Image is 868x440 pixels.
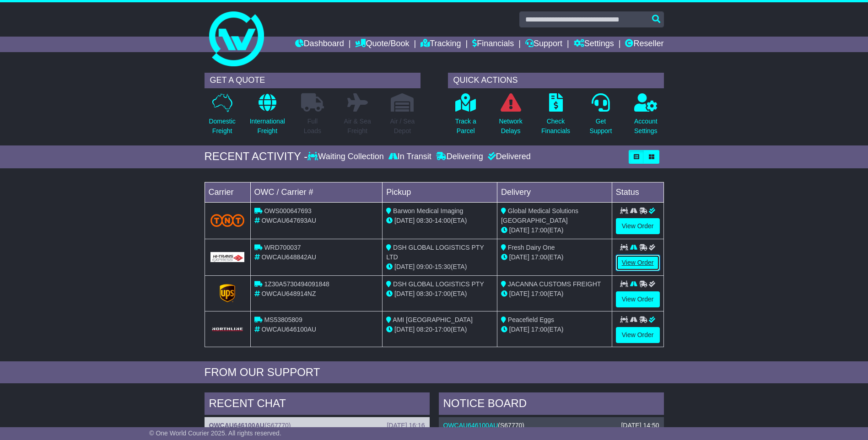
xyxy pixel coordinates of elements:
a: DomesticFreight [208,93,236,141]
a: AccountSettings [634,93,658,141]
span: [DATE] [509,226,529,234]
p: Get Support [589,117,612,136]
div: [DATE] 16:16 [387,422,425,429]
span: [DATE] [394,326,415,333]
span: [DATE] [509,290,529,297]
span: 14:00 [435,217,451,224]
img: TNT_Domestic.png [210,214,245,226]
span: JACANNA CUSTOMS FREIGHT [508,280,601,288]
span: OWCAU648842AU [261,253,316,261]
div: RECENT ACTIVITY - [205,150,308,163]
span: S67770 [267,422,289,429]
p: Track a Parcel [455,117,476,136]
span: 09:00 [416,263,432,270]
div: Delivering [434,152,485,162]
div: [DATE] 14:50 [621,422,659,429]
div: Delivered [485,152,531,162]
span: DSH GLOBAL LOGISTICS PTY LTD [386,244,484,261]
span: MS53805809 [264,316,302,323]
span: © One World Courier 2025. All rights reserved. [149,429,281,437]
td: Delivery [497,182,612,202]
span: 17:00 [531,226,547,234]
span: DSH GLOBAL LOGISTICS PTY [393,280,484,288]
span: 08:30 [416,290,432,297]
div: (ETA) [501,252,608,262]
a: Quote/Book [355,37,409,52]
span: WRD700037 [264,244,301,251]
a: Financials [472,37,514,52]
a: View Order [616,291,660,307]
td: Carrier [205,182,250,202]
td: Pickup [383,182,497,202]
span: OWS000647693 [264,207,312,215]
p: International Freight [250,117,285,136]
div: - (ETA) [386,325,493,334]
span: 17:00 [531,253,547,261]
a: GetSupport [589,93,612,141]
a: Dashboard [295,37,344,52]
span: 1Z30A5730494091848 [264,280,329,288]
p: Air & Sea Freight [344,117,371,136]
a: View Order [616,218,660,234]
div: NOTICE BOARD [439,392,664,417]
img: GetCarrierServiceLogo [220,284,235,302]
div: RECENT CHAT [205,392,430,417]
div: FROM OUR SUPPORT [205,366,664,379]
a: Settings [574,37,614,52]
span: Fresh Dairy One [508,244,555,251]
td: Status [612,182,663,202]
span: OWCAU648914NZ [261,290,316,297]
div: ( ) [443,422,659,429]
img: GetCarrierServiceLogo [210,327,245,332]
a: InternationalFreight [249,93,286,141]
div: ( ) [209,422,425,429]
span: Peacefield Eggs [508,316,554,323]
span: [DATE] [394,290,415,297]
span: Barwon Medical Imaging [393,207,463,215]
span: 17:00 [531,326,547,333]
span: [DATE] [394,263,415,270]
span: 15:30 [435,263,451,270]
span: AMI [GEOGRAPHIC_DATA] [393,316,473,323]
td: OWC / Carrier # [250,182,383,202]
a: Support [525,37,562,52]
a: NetworkDelays [498,93,523,141]
p: Domestic Freight [209,117,235,136]
span: 08:20 [416,326,432,333]
span: OWCAU647693AU [261,217,316,224]
span: Global Medical Solutions [GEOGRAPHIC_DATA] [501,207,578,224]
div: - (ETA) [386,216,493,225]
a: CheckFinancials [541,93,571,141]
span: 17:00 [435,326,451,333]
a: Reseller [625,37,663,52]
div: - (ETA) [386,289,493,299]
div: - (ETA) [386,262,493,272]
a: Tracking [421,37,461,52]
p: Network Delays [499,117,522,136]
a: OWCAU646100AU [443,422,498,429]
p: Check Financials [541,117,570,136]
span: S67770 [500,422,522,429]
a: OWCAU646100AU [209,422,264,429]
span: [DATE] [509,326,529,333]
img: GetCarrierServiceLogo [210,252,245,262]
span: 17:00 [531,290,547,297]
div: GET A QUOTE [205,73,421,88]
span: OWCAU646100AU [261,326,316,333]
a: Track aParcel [455,93,477,141]
div: Waiting Collection [307,152,386,162]
div: In Transit [386,152,434,162]
a: View Order [616,327,660,343]
div: (ETA) [501,225,608,235]
p: Full Loads [301,117,324,136]
span: [DATE] [509,253,529,261]
div: (ETA) [501,325,608,334]
span: 08:30 [416,217,432,224]
div: QUICK ACTIONS [448,73,664,88]
span: 17:00 [435,290,451,297]
p: Account Settings [634,117,658,136]
span: [DATE] [394,217,415,224]
p: Air / Sea Depot [390,117,415,136]
a: View Order [616,255,660,271]
div: (ETA) [501,289,608,299]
